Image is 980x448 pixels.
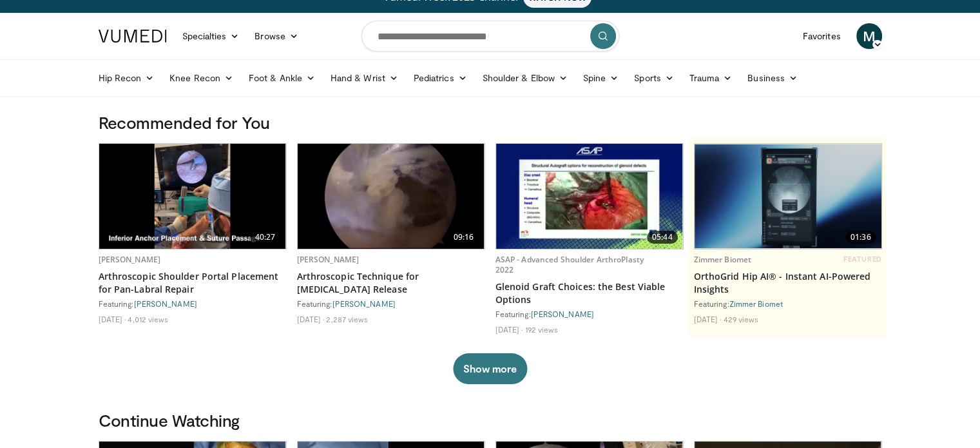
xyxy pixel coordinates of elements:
li: [DATE] [694,314,722,324]
a: 40:27 [99,144,286,249]
li: 192 views [524,324,558,335]
a: M [856,23,882,49]
img: 040c4573-e67e-4cc4-9b6e-ea4b88e17246.620x360_q85_upscale.jpg [298,144,485,249]
a: Foot & Ankle [241,65,323,91]
div: Featuring: [99,298,287,309]
a: Trauma [682,65,740,91]
span: 09:16 [448,231,479,244]
img: VuMedi Logo [99,30,167,43]
input: Search topics, interventions [361,21,619,52]
li: 4,012 views [128,314,168,324]
img: 1328e8e2-4eea-451f-9b2c-61a2b228d8ec.620x360_q85_upscale.jpg [99,144,286,249]
a: Spine [575,65,626,91]
a: Business [740,65,805,91]
a: Hand & Wrist [323,65,406,91]
li: [DATE] [297,314,325,324]
a: [PERSON_NAME] [99,254,161,265]
a: Specialties [175,23,247,49]
span: 05:44 [647,231,678,244]
button: Show more [453,353,527,384]
a: Knee Recon [162,65,241,91]
a: 05:44 [496,144,683,249]
img: a0173967-2e21-460c-be1a-d8163c36e359.620x360_q85_upscale.jpg [496,144,683,249]
a: Hip Recon [91,65,162,91]
a: 09:16 [298,144,485,249]
a: [PERSON_NAME] [531,309,594,318]
span: FEATURED [843,255,881,264]
span: 40:27 [250,231,281,244]
a: Pediatrics [406,65,475,91]
a: Sports [626,65,682,91]
a: [PERSON_NAME] [297,254,360,265]
img: 51d03d7b-a4ba-45b7-9f92-2bfbd1feacc3.620x360_q85_upscale.jpg [695,144,881,248]
div: Featuring: [495,309,684,319]
a: Browse [247,23,306,49]
a: OrthoGrid Hip AI® - Instant AI-Powered Insights [694,270,882,296]
a: 01:36 [695,144,881,249]
li: [DATE] [99,314,126,324]
div: Featuring: [694,298,882,309]
a: Glenoid Graft Choices: the Best Viable Options [495,280,684,306]
a: Zimmer Biomet [694,254,752,265]
li: 2,287 views [326,314,368,324]
li: [DATE] [495,324,523,335]
a: [PERSON_NAME] [332,299,396,308]
a: [PERSON_NAME] [134,299,197,308]
a: Shoulder & Elbow [475,65,575,91]
a: Zimmer Biomet [729,299,783,308]
a: Arthroscopic Technique for [MEDICAL_DATA] Release [297,270,485,296]
h3: Continue Watching [99,410,882,431]
span: 01:36 [845,231,876,244]
a: Favorites [795,23,849,49]
a: Arthroscopic Shoulder Portal Placement for Pan-Labral Repair [99,270,287,296]
div: Featuring: [297,298,485,309]
h3: Recommended for You [99,112,882,133]
li: 429 views [723,314,758,324]
a: ASAP - Advanced Shoulder ArthroPlasty 2022 [495,254,644,275]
